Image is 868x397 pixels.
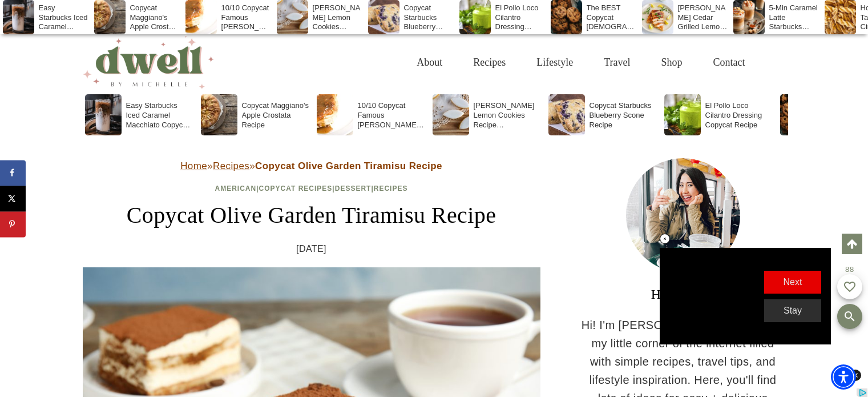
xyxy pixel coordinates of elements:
div: Accessibility Menu [831,364,856,390]
a: Recipes [213,161,249,171]
nav: Primary Navigation [401,44,760,81]
a: Recipes [458,44,521,81]
h1: Copycat Olive Garden Tiramisu Recipe [83,198,540,232]
a: Contact [698,44,761,81]
a: Lifestyle [521,44,588,81]
a: Travel [588,44,645,81]
a: Shop [645,44,697,81]
span: | | | [215,185,408,193]
a: Copycat Recipes [259,185,333,193]
time: [DATE] [296,242,326,256]
span: stay [784,306,802,315]
a: American [215,185,257,193]
a: Home [180,161,207,171]
a: Scroll to top [842,234,862,254]
span: » » [180,161,442,171]
strong: Copycat Olive Garden Tiramisu Recipe [255,161,442,171]
h3: HI THERE [580,284,786,304]
a: About [401,44,458,81]
a: Dessert [335,185,372,193]
img: DWELL by michelle [83,36,214,89]
span: next [784,277,802,287]
a: Recipes [374,185,408,193]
